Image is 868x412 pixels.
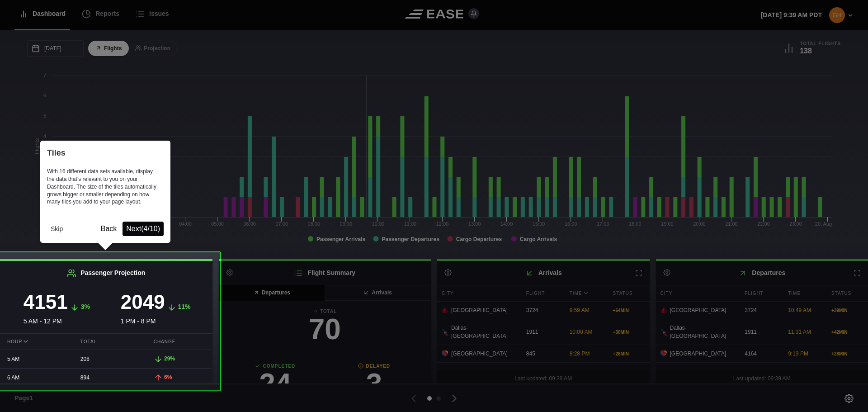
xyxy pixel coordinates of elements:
span: Next ( 4 / 10 ) [126,225,160,232]
button: Next [123,222,164,236]
div: With 16 different data sets available, display the data that’s relevant to you on your Dashboard.... [47,168,159,206]
button: Back [97,222,121,236]
h4: Tiles [47,147,164,159]
button: Skip [47,222,66,236]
